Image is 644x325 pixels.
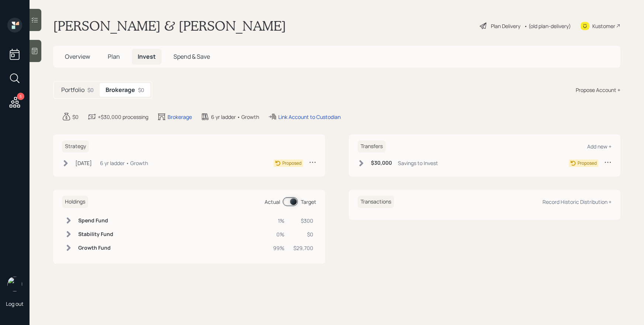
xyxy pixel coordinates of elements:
[265,198,280,206] div: Actual
[62,196,88,208] h6: Holdings
[173,52,210,61] span: Spend & Save
[491,22,520,30] div: Plan Delivery
[576,86,620,94] div: Propose Account +
[6,300,24,307] div: Log out
[592,22,615,30] div: Kustomer
[17,93,24,100] div: 5
[106,86,135,93] h5: Brokerage
[98,113,148,121] div: +$30,000 processing
[78,218,113,224] h6: Spend Fund
[358,140,386,153] h6: Transfers
[587,143,612,150] div: Add new +
[53,18,286,34] h1: [PERSON_NAME] & [PERSON_NAME]
[108,52,120,61] span: Plan
[65,52,90,61] span: Overview
[371,160,392,166] h6: $30,000
[138,52,156,61] span: Invest
[75,159,92,167] div: [DATE]
[282,160,302,167] div: Proposed
[358,196,394,208] h6: Transactions
[398,159,438,167] div: Savings to Invest
[78,245,113,251] h6: Growth Fund
[168,113,192,121] div: Brokerage
[78,231,113,237] h6: Stability Fund
[7,277,22,291] img: james-distasi-headshot.png
[211,113,259,121] div: 6 yr ladder • Growth
[61,86,85,93] h5: Portfolio
[578,160,597,167] div: Proposed
[273,230,285,238] div: 0%
[72,113,79,121] div: $0
[62,140,89,153] h6: Strategy
[100,159,148,167] div: 6 yr ladder • Growth
[301,198,316,206] div: Target
[278,113,341,121] div: Link Account to Custodian
[87,86,94,94] div: $0
[273,217,285,225] div: 1%
[524,22,571,30] div: • (old plan-delivery)
[293,217,313,225] div: $300
[293,230,313,238] div: $0
[293,244,313,252] div: $29,700
[543,198,612,205] div: Record Historic Distribution +
[273,244,285,252] div: 99%
[138,86,144,94] div: $0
